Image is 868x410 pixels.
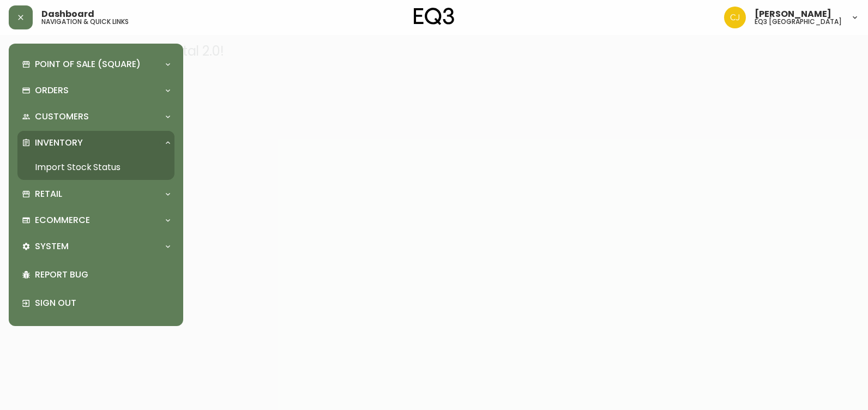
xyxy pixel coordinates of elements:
div: Retail [17,182,174,206]
p: Ecommerce [35,214,90,226]
p: Inventory [35,137,83,149]
p: Sign Out [35,297,170,309]
div: Orders [17,79,174,102]
p: Customers [35,111,89,123]
h5: eq3 [GEOGRAPHIC_DATA] [755,19,842,25]
div: Point of Sale (Square) [17,52,174,76]
span: [PERSON_NAME] [755,10,831,19]
div: Report Bug [17,261,174,289]
p: Orders [35,85,69,97]
div: Customers [17,105,174,129]
div: Sign Out [17,289,174,317]
a: Import Stock Status [17,155,174,180]
div: System [17,234,174,258]
span: Dashboard [41,10,94,19]
h5: navigation & quick links [41,19,129,25]
p: Report Bug [35,269,170,281]
img: logo [414,8,454,25]
div: Inventory [17,131,174,155]
p: System [35,240,69,252]
p: Point of Sale (Square) [35,58,141,70]
img: 7836c8950ad67d536e8437018b5c2533 [724,7,746,28]
div: Ecommerce [17,208,174,232]
p: Retail [35,188,62,200]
